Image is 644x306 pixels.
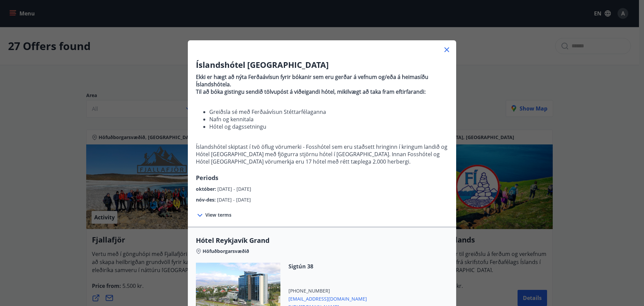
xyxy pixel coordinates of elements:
span: Hótel Reykjavík Grand [196,236,448,245]
span: [PHONE_NUMBER] [288,288,367,294]
h3: Íslandshótel [GEOGRAPHIC_DATA] [196,59,448,71]
p: Íslandshótel skiptast í tvö öflug vörumerki - Fosshótel sem eru staðsett hringinn í kringum landi... [196,143,448,165]
span: Höfuðborgarsvæðið [203,248,249,255]
strong: Ekki er hægt að nýta Ferðaávísun fyrir bókanir sem eru gerðar á vefnum og/eða á heimasíðu Íslands... [196,73,428,88]
span: [EMAIL_ADDRESS][DOMAIN_NAME] [288,294,367,302]
span: [DATE] - [DATE] [217,186,251,192]
span: Periods [196,174,218,182]
span: Sigtún 38 [288,263,367,270]
li: Hótel og dagssetningu [209,123,448,130]
span: View terms [205,212,231,218]
span: [DATE] - [DATE] [217,196,251,203]
span: október : [196,186,217,192]
span: nóv-des : [196,196,217,203]
li: Nafn og kennitala [209,116,448,123]
li: Greiðsla sé með Ferðaávísun Stéttarfélaganna [209,108,448,116]
strong: Til að bóka gistingu sendið tölvupóst á viðeigandi hótel, mikilvægt að taka fram eftirfarandi: [196,88,426,95]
